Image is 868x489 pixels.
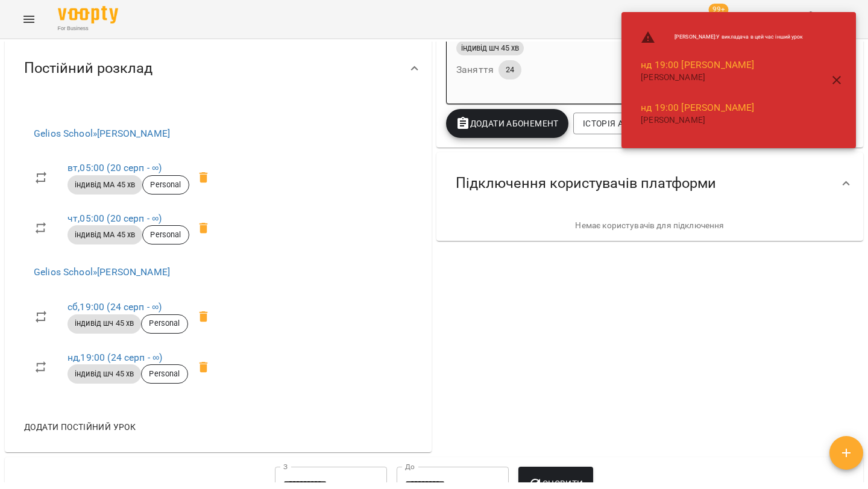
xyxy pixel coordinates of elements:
[641,59,754,70] a: нд 19:00 [PERSON_NAME]
[58,6,118,23] img: Voopty Logo
[142,369,187,379] span: Personal
[58,25,118,33] span: For Business
[24,420,136,434] span: Додати постійний урок
[189,163,218,192] span: Видалити приватний урок Галушка Оксана вт 05:00 клієнта Черевашенко Макар
[34,266,170,278] a: Gelios School»[PERSON_NAME]
[68,318,141,329] span: індивід шч 45 хв
[456,116,559,131] span: Додати Абонемент
[68,352,162,363] a: нд,19:00 (24 серп - ∞)
[446,109,568,138] button: Додати Абонемент
[641,72,803,84] p: [PERSON_NAME]
[583,116,678,131] span: Історія абонементів
[68,229,142,240] span: індивід МА 45 хв
[143,179,188,190] span: Personal
[14,5,43,34] button: Menu
[68,179,142,190] span: індивід МА 45 хв
[456,43,524,54] span: індивід шч 45 хв
[631,25,813,49] li: [PERSON_NAME] : У викладача в цей час інший урок
[5,37,432,99] div: Постійний розклад
[68,213,162,224] a: чт,05:00 (20 серп - ∞)
[641,102,754,113] a: нд 19:00 [PERSON_NAME]
[142,318,187,329] span: Personal
[641,114,803,126] p: [PERSON_NAME]
[436,152,863,214] div: Підключення користувачів платформи
[19,416,140,438] button: Додати постійний урок
[68,162,162,173] a: вт,05:00 (20 серп - ∞)
[446,220,854,232] p: Немає користувачів для підключення
[498,64,521,75] span: 24
[68,369,141,379] span: індивід шч 45 хв
[456,61,494,78] h6: Заняття
[189,214,218,243] span: Видалити приватний урок Галушка Оксана чт 05:00 клієнта Черевашенко Макар
[68,301,162,313] a: сб,19:00 (24 серп - ∞)
[143,229,188,240] span: Personal
[34,128,170,139] a: Gelios School»[PERSON_NAME]
[573,113,688,134] button: Історія абонементів
[456,174,716,193] span: Підключення користувачів платформи
[709,4,729,16] span: 99+
[189,302,218,331] span: Видалити приватний урок Галина Литвин сб 19:00 клієнта Черевашенко Макар
[24,59,153,78] span: Постійний розклад
[189,353,218,382] span: Видалити приватний урок Галина Литвин нд 19:00 клієнта Черевашенко Макар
